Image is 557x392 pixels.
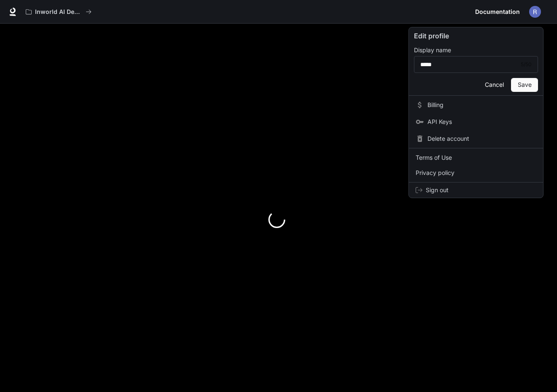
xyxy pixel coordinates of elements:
button: Save [511,78,538,92]
span: Sign out [426,186,536,194]
a: API Keys [411,114,541,129]
span: Delete account [427,134,536,143]
span: Privacy policy [416,169,536,177]
div: 5 / 50 [521,60,532,69]
span: Terms of Use [416,153,536,162]
button: Cancel [481,78,508,92]
span: Billing [427,101,536,109]
div: Delete account [411,131,541,146]
a: Billing [411,97,541,113]
span: API Keys [427,118,536,126]
p: Edit profile [414,31,538,41]
a: Terms of Use [411,150,541,165]
a: Privacy policy [411,165,541,180]
div: Sign out [409,183,543,198]
p: Display name [414,47,451,53]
